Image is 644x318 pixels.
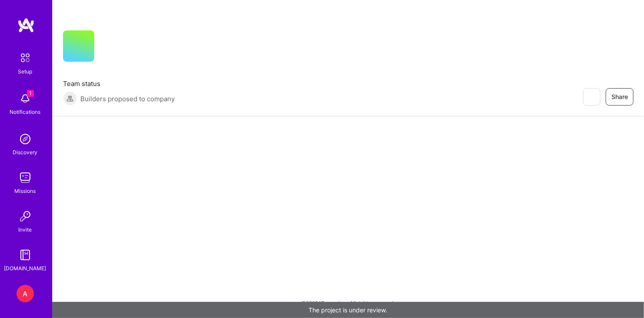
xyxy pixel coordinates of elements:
[17,285,34,302] div: A
[611,93,628,101] span: Share
[17,90,34,107] img: bell
[18,67,33,76] div: Setup
[16,49,34,67] img: setup
[105,44,112,51] i: icon CompanyGray
[63,92,77,106] img: Builders proposed to company
[15,186,36,195] div: Missions
[17,130,34,148] img: discovery
[63,79,175,88] span: Team status
[17,246,34,264] img: guide book
[52,302,644,318] div: The project is under review.
[13,148,38,157] div: Discovery
[80,94,175,103] span: Builders proposed to company
[10,107,41,116] div: Notifications
[14,285,36,302] a: A
[588,93,595,100] i: icon EyeClosed
[606,88,634,106] button: Share
[17,208,34,225] img: Invite
[4,264,46,273] div: [DOMAIN_NAME]
[19,225,32,234] div: Invite
[17,169,34,186] img: teamwork
[27,90,34,97] span: 1
[17,17,35,33] img: logo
